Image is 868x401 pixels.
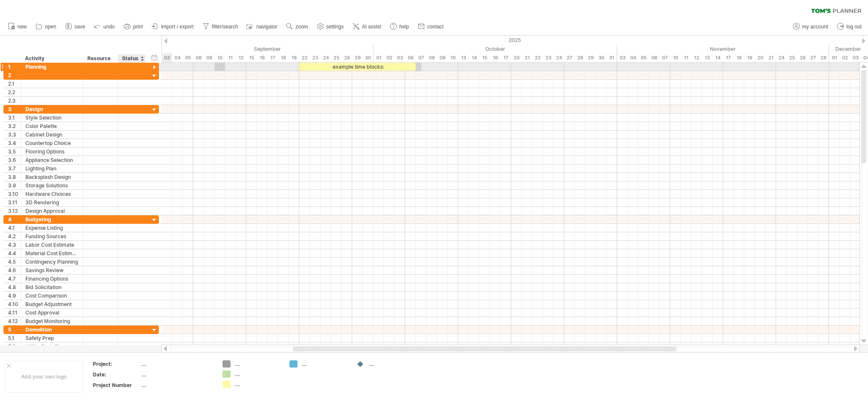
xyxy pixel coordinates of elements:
[25,198,79,206] div: 3D Rendering
[373,53,384,62] div: Wednesday, 1 October 2025
[8,173,21,181] div: 3.8
[8,164,21,173] div: 3.7
[25,122,79,130] div: Color Palette
[8,105,21,113] div: 3
[351,21,384,32] a: AI assist
[25,317,79,325] div: Budget Monitoring
[362,24,381,30] span: AI assist
[384,53,395,62] div: Thursday, 2 October 2025
[744,53,755,62] div: Wednesday, 19 November 2025
[25,190,79,198] div: Hardware Choices
[543,53,554,62] div: Thursday, 23 October 2025
[257,53,267,62] div: Tuesday, 16 September 2025
[416,21,446,32] a: contact
[25,292,79,300] div: Cost Comparison
[25,232,79,240] div: Funding Sources
[284,21,310,32] a: zoom
[426,53,437,62] div: Wednesday, 8 October 2025
[25,131,79,139] div: Cabinet Design
[8,148,21,156] div: 3.5
[25,63,79,71] div: Planning
[141,382,212,389] div: ....
[6,21,29,32] a: new
[320,53,331,62] div: Wednesday, 24 September 2025
[702,53,712,62] div: Thursday, 13 November 2025
[8,224,21,232] div: 4.1
[352,53,363,62] div: Monday, 29 September 2025
[388,21,412,32] a: help
[596,53,606,62] div: Thursday, 30 October 2025
[8,258,21,266] div: 4.5
[302,360,348,368] div: ....
[458,53,469,62] div: Monday, 13 October 2025
[575,53,585,62] div: Tuesday, 28 October 2025
[25,114,79,122] div: Style Selection
[25,173,79,181] div: Backsplash Design
[75,24,85,30] span: save
[427,24,444,30] span: contact
[92,21,117,32] a: undo
[25,283,79,291] div: Bid Solicitation
[8,122,21,130] div: 3.2
[25,156,79,164] div: Appliance Selection
[8,275,21,283] div: 4.7
[225,53,236,62] div: Thursday, 11 September 2025
[25,266,79,274] div: Savings Review
[846,24,862,30] span: log out
[8,80,21,88] div: 2.1
[734,53,744,62] div: Tuesday, 18 November 2025
[25,54,78,63] div: Activity
[479,53,490,62] div: Wednesday, 15 October 2025
[532,53,543,62] div: Wednesday, 22 October 2025
[236,53,246,62] div: Friday, 12 September 2025
[522,53,532,62] div: Tuesday, 21 October 2025
[405,53,416,62] div: Monday, 6 October 2025
[289,53,299,62] div: Friday, 19 September 2025
[363,53,373,62] div: Tuesday, 30 September 2025
[835,21,864,32] a: log out
[141,360,212,368] div: ....
[235,360,281,368] div: ....
[638,53,649,62] div: Wednesday, 5 November 2025
[8,207,21,215] div: 3.12
[45,24,56,30] span: open
[802,24,828,30] span: my account
[25,181,79,189] div: Storage Solutions
[8,156,21,164] div: 3.6
[606,53,617,62] div: Friday, 31 October 2025
[25,309,79,317] div: Cost Approval
[17,24,27,30] span: new
[235,381,281,388] div: ....
[214,53,225,62] div: Wednesday, 10 September 2025
[25,249,79,257] div: Material Cost Estimate
[93,371,139,378] div: Date:
[25,241,79,249] div: Labor Cost Estimate
[200,21,241,32] a: filter/search
[295,24,308,30] span: zoom
[150,21,196,32] a: import / export
[8,181,21,189] div: 3.9
[25,275,79,283] div: Financing Options
[712,53,723,62] div: Friday, 14 November 2025
[765,53,776,62] div: Friday, 21 November 2025
[8,317,21,325] div: 4.12
[122,54,141,63] div: Status
[25,215,79,223] div: Budgeting
[399,24,409,30] span: help
[25,258,79,266] div: Contingency Planning
[8,300,21,308] div: 4.10
[141,371,212,378] div: ....
[8,139,21,147] div: 3.4
[8,292,21,300] div: 4.9
[369,360,415,368] div: ....
[310,53,320,62] div: Tuesday, 23 September 2025
[246,53,257,62] div: Monday, 15 September 2025
[469,53,479,62] div: Tuesday, 14 October 2025
[161,24,194,30] span: import / export
[25,300,79,308] div: Budget Adjustment
[8,97,21,105] div: 2.3
[8,326,21,334] div: 5
[829,53,840,62] div: Monday, 1 December 2025
[193,53,204,62] div: Monday, 8 September 2025
[8,241,21,249] div: 4.3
